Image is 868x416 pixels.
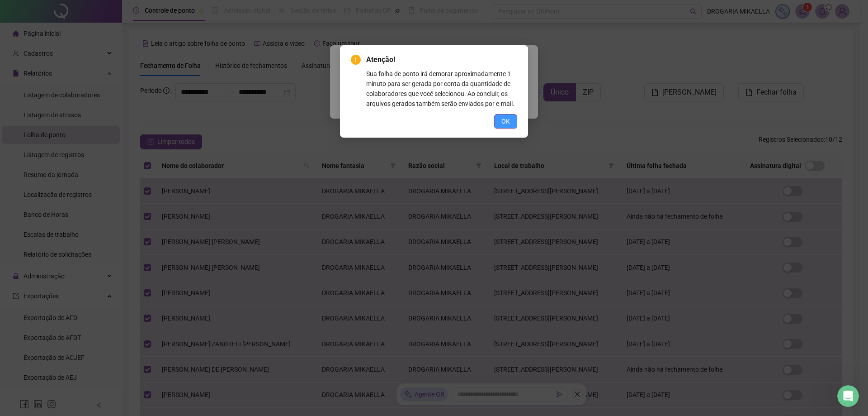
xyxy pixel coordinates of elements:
span: exclamation-circle [351,55,361,65]
iframe: Intercom live chat [837,385,859,407]
span: Atenção! [366,54,517,65]
button: OK [494,114,517,129]
div: Sua folha de ponto irá demorar aproximadamente 1 minuto para ser gerada por conta da quantidade d... [366,69,517,109]
span: OK [501,116,510,126]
